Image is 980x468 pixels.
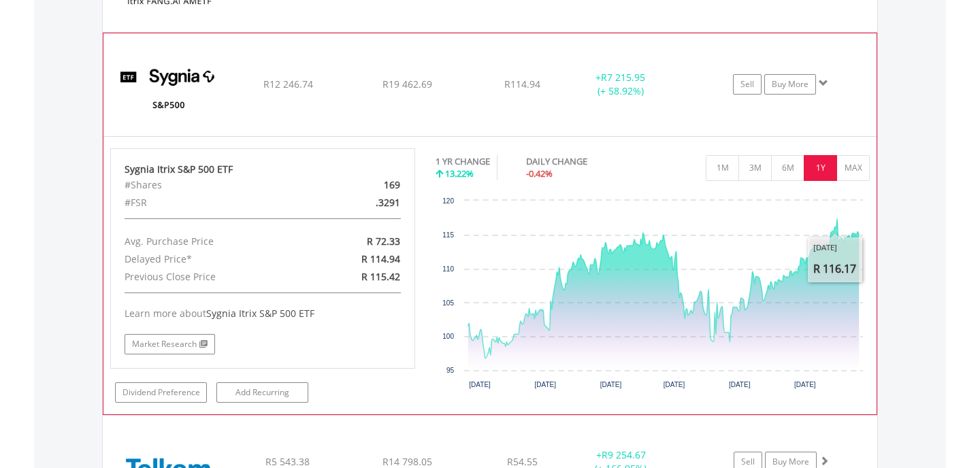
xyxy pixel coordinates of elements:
div: Avg. Purchase Price [114,233,312,250]
span: R12 246.74 [263,78,313,90]
span: R 115.42 [361,270,400,283]
a: Dividend Preference [115,382,207,403]
a: Sell [733,74,762,95]
button: MAX [836,155,870,181]
text: 105 [442,299,454,307]
span: R54.55 [507,455,538,468]
text: [DATE] [663,381,685,388]
span: Sygnia Itrix S&P 500 ETF [206,307,314,320]
a: Market Research [125,334,215,354]
a: Buy More [764,74,816,95]
text: [DATE] [534,381,556,388]
span: R19 462.69 [382,78,432,90]
div: Learn more about [125,307,401,320]
text: 110 [442,265,454,273]
span: R114.94 [504,78,540,90]
span: R 114.94 [361,252,400,265]
text: 115 [442,231,454,239]
img: EQU.ZA.SYG500.png [110,50,227,132]
text: [DATE] [794,381,816,388]
div: 169 [312,176,410,194]
div: Previous Close Price [114,268,312,286]
span: -0.42% [526,167,553,180]
div: Sygnia Itrix S&P 500 ETF [125,163,401,176]
span: R9 254.67 [602,448,646,461]
button: 1M [706,155,739,181]
text: [DATE] [728,381,750,388]
button: 1Y [804,155,837,181]
text: 100 [442,333,454,340]
div: 1 YR CHANGE [436,155,490,168]
text: 120 [442,197,454,205]
div: Delayed Price* [114,250,312,268]
div: Chart. Highcharts interactive chart. [436,194,870,398]
text: [DATE] [469,381,491,388]
div: + (+ 58.92%) [570,71,672,98]
button: 6M [771,155,804,181]
button: 3M [738,155,772,181]
div: #Shares [114,176,312,194]
text: 95 [446,367,454,374]
span: R 72.33 [367,235,400,248]
div: .3291 [312,194,410,212]
span: R5 543.38 [265,455,310,468]
text: [DATE] [600,381,621,388]
div: #FSR [114,194,312,212]
div: DAILY CHANGE [526,155,635,168]
span: R7 215.95 [601,71,645,84]
a: Add Recurring [216,382,308,403]
span: R14 798.05 [382,455,432,468]
svg: Interactive chart [436,194,870,398]
span: 13.22% [445,167,474,180]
